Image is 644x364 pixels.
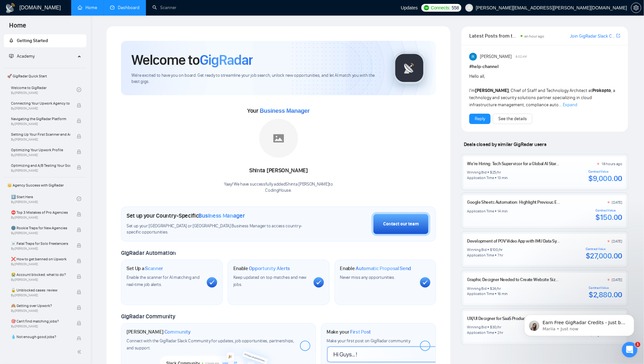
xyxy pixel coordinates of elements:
div: 30 [492,324,497,330]
span: Optimizing and A/B Testing Your Scanner for Better Results [11,162,70,169]
button: Reply [469,114,491,124]
img: placeholder.png [259,119,298,158]
a: Reply [475,115,485,122]
div: 18 hours ago [602,161,622,166]
span: GigRadar [200,51,253,69]
span: By [PERSON_NAME] [11,324,70,328]
div: $ [490,324,492,330]
a: searchScanner [152,5,176,10]
span: Setting Up Your First Scanner and Auto-Bidder [11,131,70,138]
span: By [PERSON_NAME] [11,122,70,126]
div: Contact our team [383,221,419,228]
span: an hour ago [525,34,545,39]
div: Application Time [467,209,494,214]
span: 🔓 Unblocked cases: review [11,287,70,293]
span: GigRadar Automation [121,249,176,256]
span: By [PERSON_NAME] [11,216,70,220]
div: 100 [492,247,498,252]
span: user [467,6,472,10]
div: 24 [492,286,496,291]
span: fund-projection-screen [9,54,14,58]
span: By [PERSON_NAME] [11,153,70,157]
button: setting [631,3,641,13]
span: 👑 Agency Success with GigRadar [5,179,86,192]
div: [DATE] [612,200,623,205]
div: Contract Value [596,209,623,212]
div: $ [490,247,492,252]
span: ❌ How to get banned on Upwork [11,256,70,262]
span: double-left [77,349,83,355]
a: setting [631,5,641,10]
span: Academy [9,53,35,59]
span: lock [77,150,81,154]
div: $ [490,286,492,291]
span: Business Manager [260,108,310,114]
span: GigRadar Community [121,313,175,320]
iframe: Intercom live chat [622,342,638,358]
span: Never miss any opportunities. [340,275,395,280]
span: 🎯 Can't find matching jobs? [11,318,70,324]
span: 🚀 GigRadar Quick Start [5,70,86,83]
strong: Prokopto [592,88,611,93]
span: Navigating the GigRadar Platform [11,116,70,122]
a: See the details [498,115,527,122]
img: logo [5,3,16,13]
span: Scanner [145,265,163,272]
a: Join GigRadar Slack Community [570,33,615,40]
span: 8:02 AM [516,54,527,60]
span: lock [77,134,81,139]
span: lock [77,243,81,248]
span: export [616,33,620,38]
h1: Enable [233,265,290,272]
div: /hr [497,324,501,330]
span: Deals closed by similar GigRadar users [461,139,549,150]
span: Optimizing Your Upwork Profile [11,147,70,153]
span: 1 [635,342,640,347]
a: homeHome [78,5,97,10]
span: Enable the scanner for AI matching and real-time job alerts. [127,275,200,287]
span: 💧 Not enough good jobs? [11,334,70,340]
h1: Enable [340,265,411,272]
span: We're excited to have you on board. Get ready to streamline your job search, unlock new opportuni... [131,73,383,85]
div: Application Time [467,291,494,296]
button: See the details [493,114,532,124]
span: 🙈 Getting over Upwork? [11,302,70,309]
a: Google Sheets Automation: Highlight Previous Entries [467,199,568,205]
div: 7 hr [497,253,503,258]
span: lock [77,165,81,170]
span: lock [77,259,81,263]
h1: Set Up a [127,265,163,272]
h1: Welcome to [131,51,253,69]
span: [PERSON_NAME] [480,53,512,60]
div: $ [490,170,492,175]
div: Contract Value [589,170,623,174]
span: Make your first post on GigRadar community. [327,338,411,344]
span: Connecting Your Upwork Agency to GigRadar [11,100,70,107]
div: 2 hr [497,330,503,335]
img: Rohith Sanam [469,53,477,61]
span: check-circle [77,197,81,201]
button: Contact our team [372,212,430,236]
div: Application Time [467,253,494,258]
span: Home [4,21,31,34]
span: Community [164,329,191,335]
div: $9,000.00 [589,174,623,183]
span: By [PERSON_NAME] [11,138,70,142]
div: $27,000.00 [586,251,622,261]
span: Connect with the GigRadar Slack Community for updates, job opportunities, partnerships, and support. [127,338,294,351]
div: Winning Bid [467,170,487,175]
span: By [PERSON_NAME] [11,107,70,110]
div: /hr [496,286,501,291]
span: lock [77,305,81,310]
a: dashboardDashboard [110,5,139,10]
div: /hr [496,170,501,175]
span: Opportunity Alerts [249,265,290,272]
span: Your [247,107,310,114]
span: Set up your [GEOGRAPHIC_DATA] or [GEOGRAPHIC_DATA] Business Manager to access country-specific op... [127,223,309,235]
div: Application Time [467,330,494,335]
a: We’re Hiring: Tech Supervisor for a Global AI Startup – CampiX [467,161,581,166]
span: lock [77,212,81,217]
span: By [PERSON_NAME] [11,231,70,235]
